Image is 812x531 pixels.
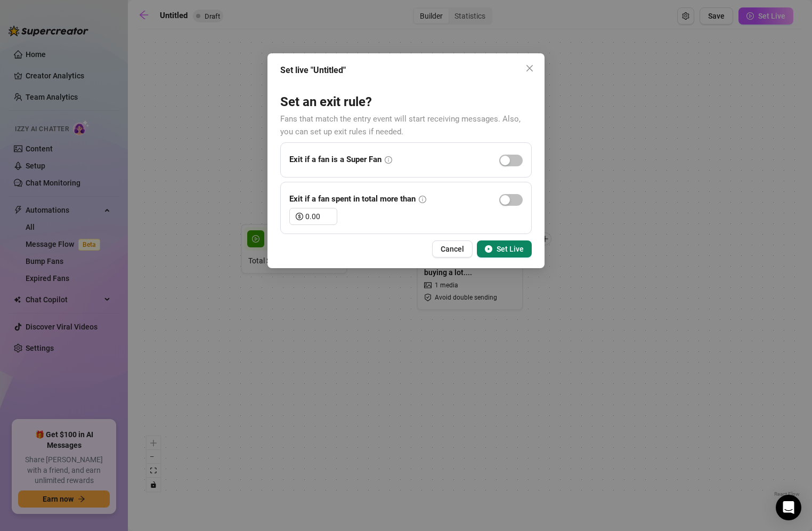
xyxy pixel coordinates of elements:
button: Set Live [477,240,532,258]
div: Open Intercom Messenger [776,495,801,520]
span: info-circle [419,196,426,203]
button: Cancel [432,240,473,258]
span: Fans that match the entry event will start receiving messages. Also, you can set up exit rules if... [280,114,521,136]
span: info-circle [385,156,392,164]
span: Close [521,64,538,73]
span: Cancel [441,245,464,253]
strong: Exit if a fan is a Super Fan [289,155,381,164]
div: Set live "Untitled" [280,64,532,77]
button: Close [521,60,538,77]
h3: Set an exit rule? [280,94,532,111]
span: play-circle [485,245,492,253]
span: Set Live [497,245,524,253]
strong: Exit if a fan spent in total more than [289,194,416,204]
span: close [525,64,534,73]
